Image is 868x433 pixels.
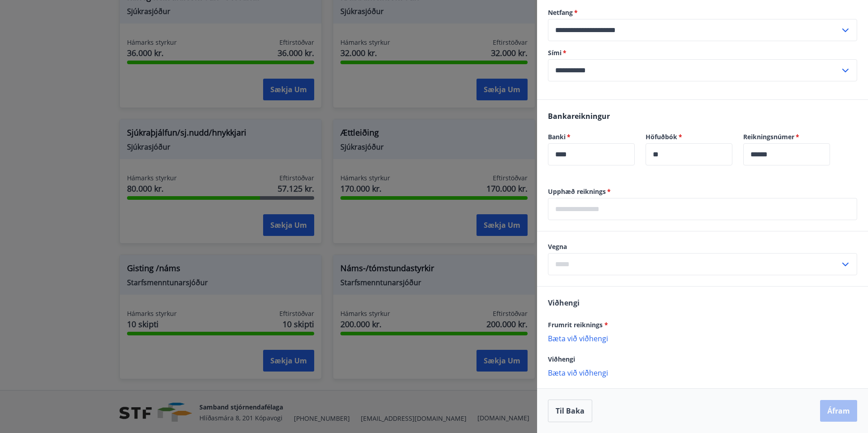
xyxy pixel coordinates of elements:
[548,132,635,141] label: Banki
[548,334,857,343] p: Bæta við viðhengi
[743,132,830,141] label: Reikningsnúmer
[548,320,608,329] span: Frumrit reiknings
[548,8,857,17] label: Netfang
[548,198,857,220] div: Upphæð reiknings
[548,400,592,422] button: Til baka
[646,132,732,141] label: Höfuðbók
[548,298,580,308] span: Viðhengi
[548,368,857,377] p: Bæta við viðhengi
[548,355,575,363] span: Viðhengi
[548,242,857,251] label: Vegna
[548,187,857,196] label: Upphæð reiknings
[548,48,857,57] label: Sími
[548,111,610,121] span: Bankareikningur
